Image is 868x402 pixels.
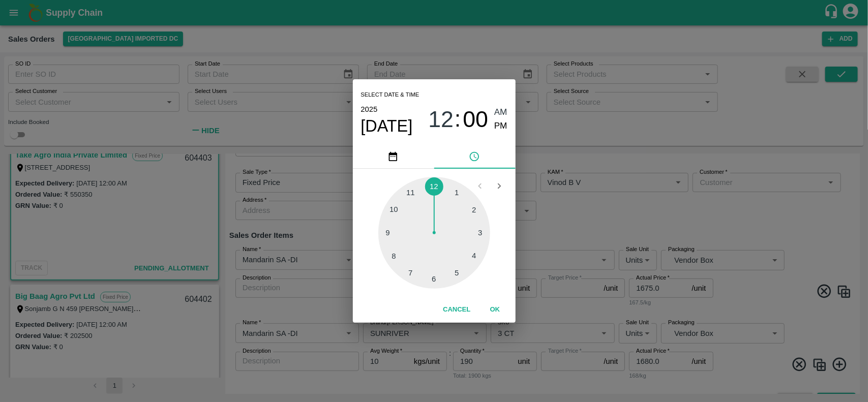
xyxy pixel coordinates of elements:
button: PM [494,119,507,133]
button: 12 [428,106,454,133]
button: 2025 [361,103,378,116]
button: AM [494,106,507,119]
span: Select date & time [361,87,420,103]
button: [DATE] [361,116,413,136]
button: pick time [434,144,516,169]
button: Open next view [490,176,509,196]
button: Cancel [439,301,474,319]
span: : [455,106,461,133]
button: pick date [353,144,434,169]
span: 00 [463,106,488,133]
button: 00 [463,106,488,133]
span: 12 [428,106,454,133]
button: OK [479,301,512,319]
